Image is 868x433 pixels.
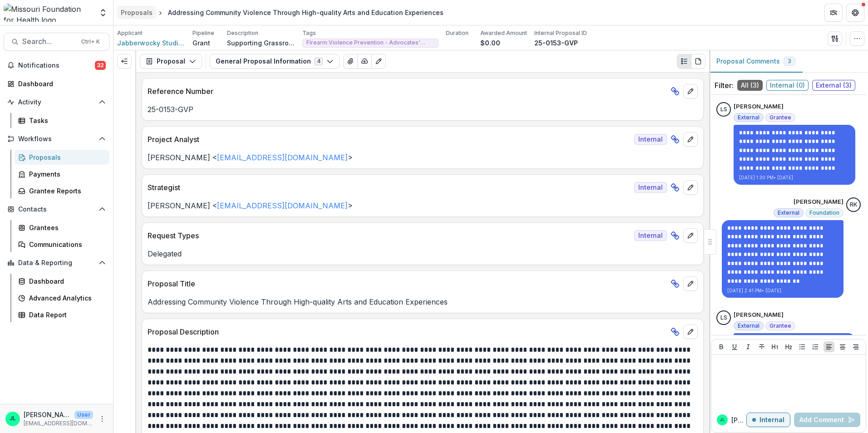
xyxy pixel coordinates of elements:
[148,152,698,163] p: [PERSON_NAME] < >
[788,58,791,64] span: 3
[22,37,76,46] span: Search...
[534,29,587,37] p: Internal Proposal ID
[15,290,109,305] a: Advanced Analytics
[227,38,295,48] p: Supporting Grassroots Efforts and Capacity to address Firearm Injury and Death (FID) - Core Suppo...
[227,29,258,37] p: Description
[343,54,358,69] button: View Attached Files
[4,256,109,270] button: Open Data & Reporting
[4,33,109,51] button: Search...
[683,228,698,243] button: edit
[29,293,102,303] div: Advanced Analytics
[306,39,434,46] span: Firearm Violence Prevention - Advocates' Network and Capacity Building - Innovation Funding
[4,132,109,146] button: Open Workflows
[4,4,93,22] img: Missouri Foundation for Health logo
[24,419,93,428] p: [EMAIL_ADDRESS][DOMAIN_NAME]
[797,341,808,352] button: Bullet List
[117,54,132,69] button: Expand left
[29,240,102,249] div: Communications
[824,4,843,22] button: Partners
[850,341,861,352] button: Align Right
[15,220,109,235] a: Grantees
[97,413,108,424] button: More
[15,113,109,128] a: Tasks
[480,38,500,48] p: $0.00
[29,310,102,320] div: Data Report
[759,416,784,424] p: Internal
[683,325,698,339] button: edit
[446,29,469,37] p: Duration
[769,341,780,352] button: Heading 1
[29,186,102,196] div: Grantee Reports
[756,341,767,352] button: Strike
[29,153,102,162] div: Proposals
[824,341,834,352] button: Align Left
[691,54,705,69] button: PDF view
[18,259,95,267] span: Data & Reporting
[778,210,799,216] span: External
[480,29,527,37] p: Awarded Amount
[18,206,95,213] span: Contacts
[729,341,740,352] button: Underline
[148,200,698,211] p: [PERSON_NAME] < >
[683,276,698,291] button: edit
[168,8,444,17] div: Addressing Community Violence Through High-quality Arts and Education Experiences
[148,326,667,337] p: Proposal Description
[302,29,316,37] p: Tags
[720,107,727,113] div: Linda Schust
[217,153,348,162] a: [EMAIL_ADDRESS][DOMAIN_NAME]
[766,80,809,91] span: Internal ( 0 )
[79,37,102,47] div: Ctrl + K
[837,341,848,352] button: Align Center
[794,197,843,207] p: [PERSON_NAME]
[18,79,102,89] div: Dashboard
[117,29,143,37] p: Applicant
[738,323,759,329] span: External
[720,418,725,422] div: Jessi LaRose
[117,6,156,19] a: Proposals
[809,210,839,216] span: Foundation
[734,310,784,320] p: [PERSON_NAME]
[117,38,185,48] a: Jabberwocky Studios
[739,174,850,181] p: [DATE] 1:30 PM • [DATE]
[4,76,109,91] a: Dashboard
[148,248,698,259] p: Delegated
[746,413,790,427] button: Internal
[140,54,202,69] button: Proposal
[634,182,667,193] span: Internal
[677,54,691,69] button: Plaintext view
[192,38,210,48] p: Grant
[709,50,803,73] button: Proposal Comments
[769,114,791,121] span: Grantee
[4,95,109,109] button: Open Activity
[727,287,838,294] p: [DATE] 2:41 PM • [DATE]
[15,274,109,289] a: Dashboard
[18,135,95,143] span: Workflows
[683,132,698,147] button: edit
[850,202,857,208] div: Renee Klann
[148,230,631,241] p: Request Types
[683,180,698,195] button: edit
[4,58,109,73] button: Notifications32
[95,61,106,70] span: 32
[148,182,631,193] p: Strategist
[148,104,698,115] p: 25-0153-GVP
[737,80,763,91] span: All ( 3 )
[15,237,109,252] a: Communications
[731,415,746,425] p: [PERSON_NAME]
[720,315,727,321] div: Linda Schust
[683,84,698,98] button: edit
[4,202,109,216] button: Open Contacts
[117,6,447,19] nav: breadcrumb
[738,114,759,121] span: External
[24,410,71,419] p: [PERSON_NAME]
[634,230,667,241] span: Internal
[18,98,95,106] span: Activity
[15,183,109,198] a: Grantee Reports
[74,411,93,419] p: User
[716,341,727,352] button: Bold
[534,38,578,48] p: 25-0153-GVP
[97,4,109,22] button: Open entity switcher
[10,416,16,422] div: Jessi LaRose
[29,276,102,286] div: Dashboard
